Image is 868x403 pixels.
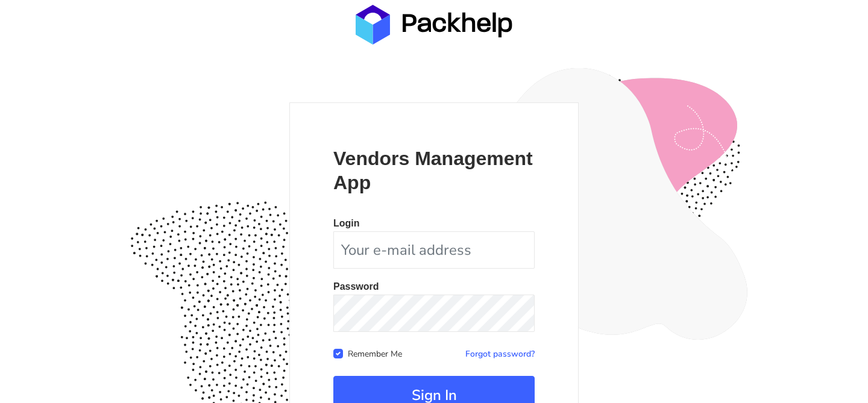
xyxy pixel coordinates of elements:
input: Your e-mail address [333,231,535,269]
p: Login [333,219,535,228]
p: Vendors Management App [333,146,535,195]
a: Forgot password? [465,348,535,360]
p: Password [333,282,535,292]
label: Remember Me [348,346,402,360]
